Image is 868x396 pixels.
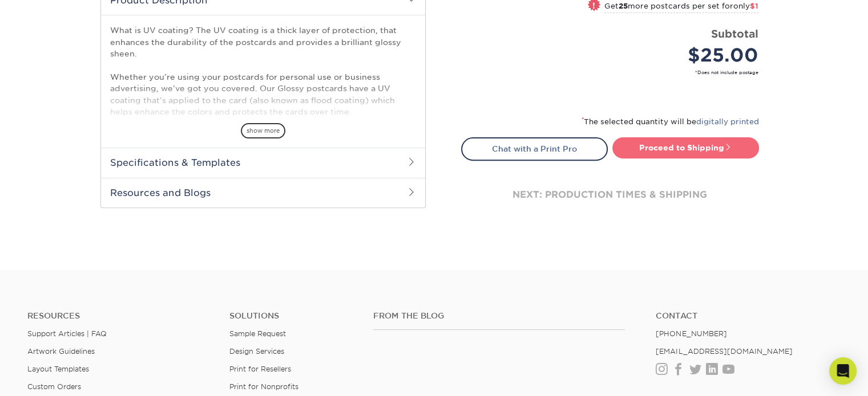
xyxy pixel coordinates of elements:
h2: Specifications & Templates [101,148,425,177]
a: Print for Resellers [229,365,291,373]
small: Get more postcards per set for [604,2,758,13]
h2: Resources and Blogs [101,178,425,207]
strong: Subtotal [711,27,758,40]
small: The selected quantity will be [582,117,759,126]
p: What is UV coating? The UV coating is a thick layer of protection, that enhances the durability o... [110,25,416,199]
a: Proceed to Shipping [612,137,759,158]
small: *Does not include postage [470,69,758,76]
a: Design Services [229,347,284,356]
a: [PHONE_NUMBER] [656,329,726,338]
h4: Resources [27,311,212,321]
a: digitally printed [696,117,759,126]
strong: 25 [619,2,628,10]
a: Sample Request [229,329,286,338]
h4: From the Blog [373,311,625,321]
div: Open Intercom Messenger [829,357,857,385]
a: Chat with a Print Pro [461,137,608,160]
span: show more [241,123,285,138]
div: next: production times & shipping [461,161,759,229]
a: Contact [656,311,841,321]
a: [EMAIL_ADDRESS][DOMAIN_NAME] [656,347,792,356]
a: Print for Nonprofits [229,382,298,391]
a: Artwork Guidelines [27,347,95,356]
a: Support Articles | FAQ [27,329,107,338]
div: $25.00 [619,42,758,69]
h4: Solutions [229,311,357,321]
span: only [733,2,758,10]
span: $1 [750,2,758,10]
